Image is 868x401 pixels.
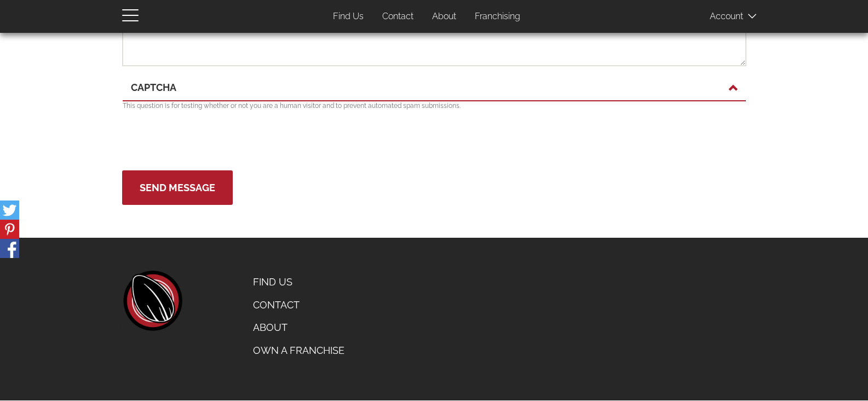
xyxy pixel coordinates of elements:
[245,316,353,339] a: About
[325,6,372,27] a: Find Us
[131,81,738,95] a: CAPTCHA
[424,6,464,27] a: About
[122,170,233,205] button: Send Message
[374,6,422,27] a: Contact
[467,6,528,27] a: Franchising
[245,271,353,294] a: Find Us
[245,339,353,362] a: Own a Franchise
[123,116,289,159] iframe: reCAPTCHA
[245,294,353,317] a: Contact
[123,101,746,111] p: This question is for testing whether or not you are a human visitor and to prevent automated spam...
[122,271,182,331] a: home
